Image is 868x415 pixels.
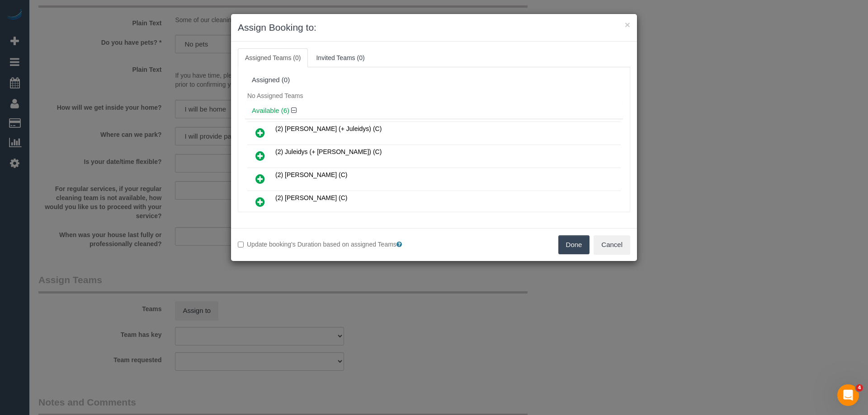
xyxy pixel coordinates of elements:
[625,20,630,29] button: ×
[309,48,372,67] a: Invited Teams (0)
[856,384,863,392] span: 4
[594,235,630,254] button: Cancel
[275,171,347,178] span: (2) [PERSON_NAME] (C)
[238,242,244,247] input: Update booking's Duration based on assigned Teams
[275,148,382,155] span: (2) Juleidys (+ [PERSON_NAME]) (C)
[252,107,616,115] h4: Available (6)
[252,76,616,84] div: Assigned (0)
[558,235,590,254] button: Done
[247,92,303,99] span: No Assigned Teams
[238,240,427,249] label: Update booking's Duration based on assigned Teams
[238,21,630,34] h3: Assign Booking to:
[837,384,859,406] iframe: Intercom live chat
[275,194,347,201] span: (2) [PERSON_NAME] (C)
[238,48,308,67] a: Assigned Teams (0)
[275,125,382,132] span: (2) [PERSON_NAME] (+ Juleidys) (C)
